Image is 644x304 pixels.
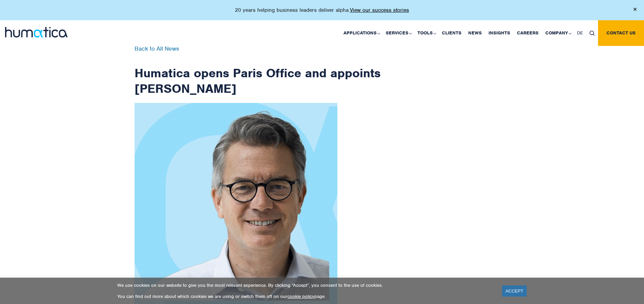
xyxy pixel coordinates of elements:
p: You can find out more about which cookies we are using or switch them off on our page. [117,294,494,299]
p: We use cookies on our website to give you the most relevant experience. By clicking “Accept”, you... [117,282,494,288]
a: Services [382,20,414,46]
a: Tools [414,20,438,46]
a: Clients [438,20,465,46]
a: ACCEPT [502,285,527,297]
a: Back to All News [135,45,179,52]
a: DE [574,20,586,46]
a: News [465,20,485,46]
img: search_icon [590,31,595,36]
a: Contact us [598,20,644,46]
h1: Humatica opens Paris Office and appoints [PERSON_NAME] [135,46,381,96]
a: Company [542,20,574,46]
a: Careers [514,20,542,46]
img: logo [5,27,68,37]
a: Insights [485,20,514,46]
a: View our success stories [350,7,409,13]
a: cookie policy [287,294,314,299]
a: Applications [340,20,382,46]
p: 20 years helping business leaders deliver alpha. [235,7,409,13]
span: DE [577,30,583,36]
